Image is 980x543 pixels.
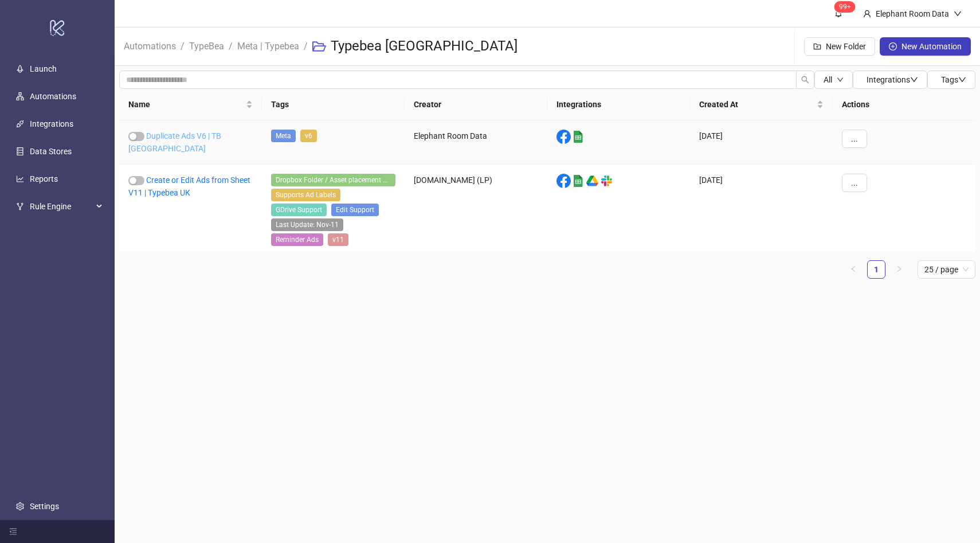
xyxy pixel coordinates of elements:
[954,10,962,18] span: down
[927,71,975,89] button: Tagsdown
[121,39,178,52] a: Automations
[16,202,24,210] span: fork
[30,64,57,73] a: Launch
[837,76,844,83] span: down
[924,261,969,278] span: 25 / page
[271,233,323,246] span: Reminder Ads
[405,120,547,165] div: Elephant Room Data
[890,260,908,279] button: right
[918,260,975,279] div: Page Size
[871,7,954,20] div: Elephant Room Data
[331,204,379,216] span: Edit Support
[271,189,340,201] span: Supports Ad Labels
[844,260,863,279] button: left
[328,233,348,246] span: v11
[30,195,93,218] span: Rule Engine
[271,130,296,142] span: Meta
[868,261,885,278] a: 1
[889,42,897,50] span: plus-circle
[890,260,908,279] li: Next Page
[235,39,301,52] a: Meta | Typebea
[405,165,547,258] div: [DOMAIN_NAME] (LP)
[119,89,262,120] th: Name
[690,120,833,165] div: [DATE]
[834,9,842,17] span: bell
[547,89,690,120] th: Integrations
[833,89,975,120] th: Actions
[128,175,250,197] a: Create or Edit Ads from Sheet V11 | Typebea UK
[128,98,244,111] span: Name
[181,28,185,65] li: /
[271,218,343,231] span: Last Update: Nov-11
[262,89,405,120] th: Tags
[853,71,927,89] button: Integrationsdown
[941,75,966,84] span: Tags
[834,1,856,13] sup: 1726
[896,265,903,272] span: right
[814,71,853,89] button: Alldown
[30,119,73,128] a: Integrations
[901,42,962,51] span: New Automation
[851,134,858,143] span: ...
[331,37,518,56] h3: Typebea [GEOGRAPHIC_DATA]
[867,260,885,279] li: 1
[30,92,76,101] a: Automations
[813,42,821,50] span: folder-add
[863,10,871,18] span: user
[844,260,863,279] li: Previous Page
[842,174,867,192] button: ...
[690,165,833,258] div: [DATE]
[958,76,966,84] span: down
[30,147,72,156] a: Data Stores
[9,528,17,536] span: menu-fold
[304,28,308,65] li: /
[880,37,971,56] button: New Automation
[867,75,918,84] span: Integrations
[30,502,59,511] a: Settings
[271,174,395,186] span: Dropbox Folder / Asset placement detection
[824,75,832,84] span: All
[187,39,226,52] a: TypeBea
[826,42,866,51] span: New Folder
[271,204,327,216] span: GDrive Support
[910,76,918,84] span: down
[851,178,858,187] span: ...
[804,37,875,56] button: New Folder
[699,98,814,111] span: Created At
[690,89,833,120] th: Created At
[300,130,317,142] span: v6
[30,174,58,183] a: Reports
[842,130,867,148] button: ...
[312,40,326,53] span: folder-open
[128,131,221,153] a: Duplicate Ads V6 | TB [GEOGRAPHIC_DATA]
[229,28,233,65] li: /
[801,76,809,84] span: search
[850,265,857,272] span: left
[405,89,547,120] th: Creator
